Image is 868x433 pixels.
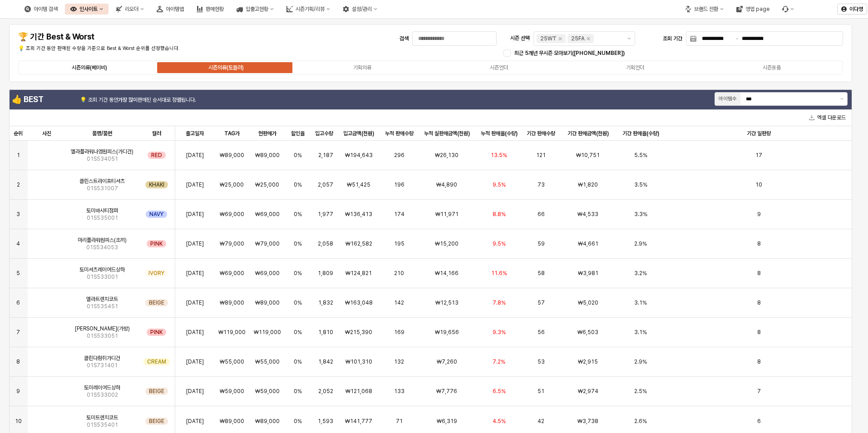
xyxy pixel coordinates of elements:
[680,4,729,15] div: 브랜드 전환
[634,211,647,218] span: 3.3%
[151,4,189,15] div: 아이템맵
[186,211,204,218] span: [DATE]
[255,388,280,395] span: ₩59,000
[318,358,333,365] span: 1,842
[294,329,302,336] span: 0%
[343,130,374,137] span: 입고금액(천원)
[634,388,647,395] span: 2.5%
[345,270,372,277] span: ₩124,821
[16,211,20,218] span: 3
[745,6,769,12] div: 영업 page
[757,211,761,218] span: 9
[527,130,555,137] span: 기간 판매수량
[345,358,372,365] span: ₩101,310
[571,34,585,43] div: 25FA
[87,391,118,399] span: 01S533002
[435,240,459,247] span: ₩15,200
[148,270,164,277] span: IVORY
[567,130,609,137] span: 기간 판매금액(천원)
[435,211,459,218] span: ₩11,971
[757,240,761,247] span: 8
[493,358,505,365] span: 7.2%
[731,4,775,15] button: 영업 page
[84,384,120,391] span: 토미레이어드상하
[186,270,204,277] span: [DATE]
[16,299,20,306] span: 6
[394,211,404,218] span: 174
[694,6,718,12] div: 브랜드 전환
[75,325,130,332] span: [PERSON_NAME](가방)
[435,152,459,159] span: ₩26,130
[491,152,507,159] span: 13.5%
[71,148,133,155] span: 엘라플라워나염원피스(가디건)
[777,4,799,15] div: 버그 제보 및 기능 개선 요청
[87,421,118,428] span: 01S535401
[296,6,325,12] div: 시즌기획/리뷰
[224,130,240,137] span: TAG가
[493,388,506,395] span: 6.5%
[87,185,118,192] span: 01S531007
[538,211,545,218] span: 66
[72,64,107,71] div: 시즌의류(베이비)
[220,299,244,306] span: ₩89,000
[128,97,138,103] strong: 많이
[837,4,867,15] button: 이다영
[345,152,373,159] span: ₩194,643
[315,130,333,137] span: 입고수량
[147,358,166,365] span: CREAM
[538,240,545,247] span: 59
[158,64,295,72] label: 시즌의류(토들러)
[578,388,598,395] span: ₩2,974
[353,64,371,71] div: 기획의류
[16,329,20,336] span: 7
[493,240,506,247] span: 9.5%
[757,270,761,277] span: 8
[576,152,600,159] span: ₩10,751
[118,97,127,103] strong: 가장
[149,388,164,395] span: BEIGE
[186,418,204,425] span: [DATE]
[318,240,333,247] span: 2,058
[757,329,761,336] span: 8
[394,299,404,306] span: 142
[394,152,404,159] span: 296
[634,418,647,425] span: 2.6%
[435,270,459,277] span: ₩14,166
[186,181,204,188] span: [DATE]
[849,5,863,13] p: 이다영
[18,32,219,41] h4: 🏆 기간 Best & Worst
[436,181,457,188] span: ₩4,890
[510,35,530,42] span: 시즌 선택
[396,418,403,425] span: 71
[294,240,302,247] span: 0%
[538,418,544,425] span: 42
[481,130,518,137] span: 누적 판매율(수량)
[763,64,781,71] div: 시즌용품
[281,4,335,15] button: 시즌기획/리뷰
[79,266,125,273] span: 토미셔츠레이어드상하
[231,4,279,15] button: 입출고현황
[191,4,229,15] button: 판매현황
[394,358,404,365] span: 132
[186,329,204,336] span: [DATE]
[150,329,163,336] span: PINK
[394,240,404,247] span: 195
[538,358,545,365] span: 53
[578,270,598,277] span: ₩3,981
[294,270,302,277] span: 0%
[220,152,244,159] span: ₩89,000
[79,6,98,12] div: 인사이트
[255,358,280,365] span: ₩55,000
[80,96,286,104] p: 💡 조회 기간 동안 판매된 순서대로 정렬됩니다.
[149,418,164,425] span: BEIGE
[84,354,120,362] span: 클린다람쥐가디건
[538,299,545,306] span: 57
[65,4,108,15] div: 인사이트
[493,181,506,188] span: 9.5%
[663,35,682,42] span: 조회 기간
[87,303,118,310] span: 01S535451
[757,299,761,306] span: 8
[151,152,162,159] span: RED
